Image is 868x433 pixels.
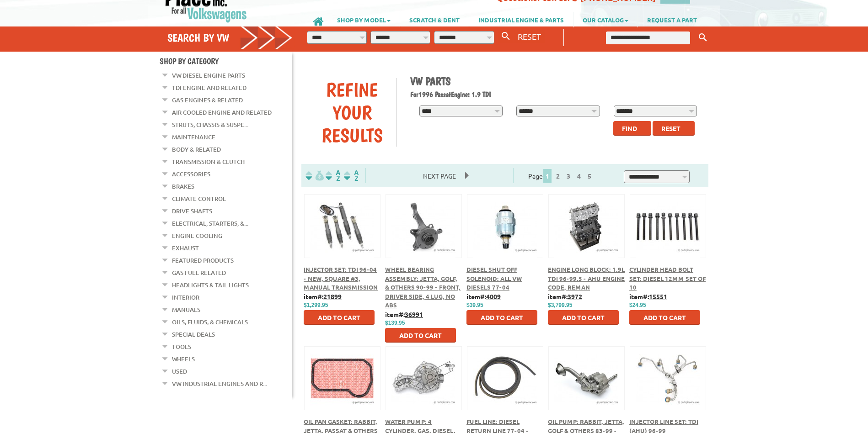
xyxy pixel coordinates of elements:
a: Interior [172,291,199,303]
a: Body & Related [172,143,221,155]
a: Special Deals [172,328,215,340]
button: Keyword Search [696,30,710,45]
span: Next Page [414,169,465,183]
img: filterpricelow.svg [305,170,324,181]
a: Featured Products [172,254,234,266]
a: Brakes [172,180,194,192]
a: Engine Long Block: 1.9L TDI 96-99.5 - AHU Engine Code, Reman [548,265,625,291]
span: Add to Cart [562,313,605,322]
a: Drive Shafts [172,205,212,217]
span: Add to Cart [399,331,442,339]
a: VW Industrial Engines and R... [172,378,267,390]
a: SHOP BY MODEL [328,12,400,27]
a: Used [172,365,187,377]
span: Find [622,124,637,132]
a: INDUSTRIAL ENGINE & PARTS [469,12,573,27]
b: item#: [304,292,342,301]
a: OUR CATALOG [573,12,638,27]
a: Manuals [172,304,200,316]
h4: Search by VW [167,31,293,44]
span: 1 [543,169,552,183]
h2: 1996 Passat [410,90,702,99]
b: item#: [466,292,501,301]
span: For [410,90,418,99]
a: 3 [564,172,573,180]
a: Tools [172,341,191,353]
span: Add to Cart [318,313,360,322]
a: Diesel Shut Off Solenoid: All VW Diesels 77-04 [466,265,522,291]
a: Struts, Chassis & Suspe... [172,119,248,131]
button: RESET [514,30,545,43]
u: 3972 [568,292,582,301]
button: Find [613,121,651,136]
img: Sort by Headline [324,170,342,181]
a: Cylinder Head Bolt Set: Diesel 12mm Set Of 10 [629,265,706,291]
a: Air Cooled Engine and Related [172,106,272,118]
a: Wheel Bearing Assembly: Jetta, Golf, & Others 90-99 - Front, Driver Side, 4 lug, No ABS [385,265,461,309]
u: 36991 [405,310,423,318]
a: Engine Cooling [172,230,222,242]
a: Next Page [414,172,465,180]
span: Add to Cart [481,313,523,322]
b: item#: [548,292,582,301]
button: Add to Cart [629,310,700,325]
a: 4 [575,172,583,180]
span: Engine: 1.9 TDI [451,90,491,99]
b: item#: [629,292,667,301]
a: Electrical, Starters, &... [172,217,248,229]
h1: VW Parts [410,74,702,88]
a: 5 [585,172,594,180]
a: VW Diesel Engine Parts [172,69,245,81]
u: 15551 [649,292,667,301]
a: 2 [554,172,562,180]
button: Add to Cart [466,310,537,325]
img: Sort by Sales Rank [342,170,360,181]
a: SCRATCH & DENT [400,12,469,27]
a: Exhaust [172,242,199,254]
span: Reset [661,124,680,132]
a: Gas Fuel Related [172,267,226,279]
span: Add to Cart [643,313,686,322]
a: Gas Engines & Related [172,94,243,106]
button: Add to Cart [385,328,456,343]
span: $1,299.95 [304,302,328,308]
a: Headlights & Tail Lights [172,279,249,291]
a: Climate Control [172,193,226,205]
button: Add to Cart [548,310,619,325]
span: $3,799.95 [548,302,572,308]
a: Transmission & Clutch [172,156,245,168]
a: Wheels [172,353,195,365]
h4: Shop By Category [160,56,292,66]
button: Reset [653,121,695,136]
u: 21899 [323,292,342,301]
b: item#: [385,310,423,318]
a: Oils, Fluids, & Chemicals [172,316,248,328]
span: RESET [518,32,541,41]
u: 4009 [486,292,501,301]
a: TDI Engine and Related [172,82,246,94]
button: Search By VW... [498,30,514,43]
span: $24.95 [629,302,646,308]
a: Injector Set: TDI 96-04 - New, Square #3, Manual Transmission [304,265,378,291]
span: $39.95 [466,302,483,308]
a: REQUEST A PART [638,12,706,27]
a: Maintenance [172,131,215,143]
button: Add to Cart [304,310,375,325]
span: $139.95 [385,320,405,326]
div: Refine Your Results [308,78,396,147]
div: Page [513,168,609,183]
a: Accessories [172,168,210,180]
